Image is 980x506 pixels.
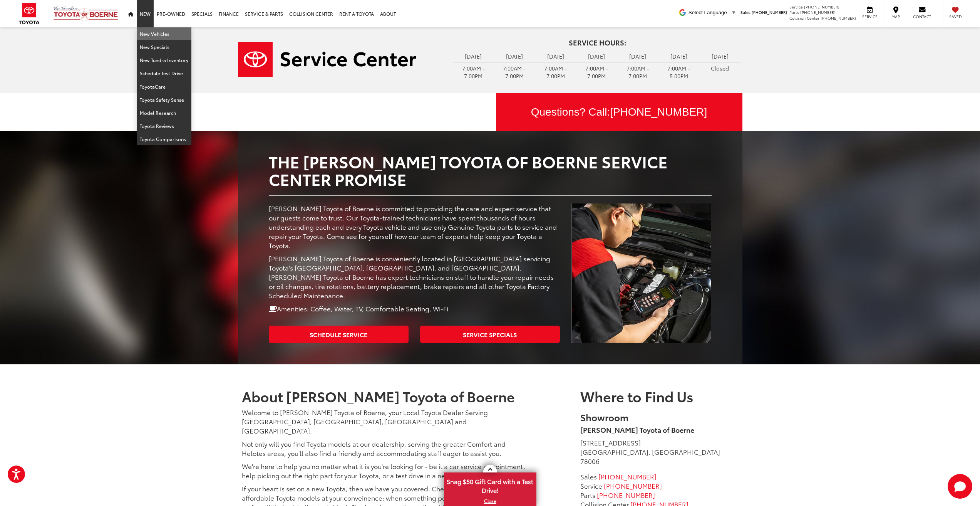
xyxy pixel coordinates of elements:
span: Map [887,14,904,19]
p: [PERSON_NAME] Toyota of Boerne is conveniently located in [GEOGRAPHIC_DATA] servicing Toyota's [G... [269,254,560,300]
span: Sales [580,472,597,481]
td: [DATE] [658,50,700,62]
button: Toggle Chat Window [948,474,972,499]
a: Model Research [137,106,191,119]
a: <span class='callNowClass'>210-764-3147</span> [598,472,657,481]
span: [PHONE_NUMBER] [752,9,787,15]
span: [PHONE_NUMBER] [821,15,856,21]
a: Toyota Safety Sense [137,93,191,106]
img: Service Center | Vic Vaughan Toyota of Boerne in Boerne TX [238,42,416,77]
span: Select Language [689,10,727,15]
span: [PHONE_NUMBER] [604,481,662,490]
span: Collision Center [789,15,819,21]
a: Schedule Test Drive [137,67,191,80]
span: Snag $50 Gift Card with a Test Drive! [445,473,536,497]
span: [PHONE_NUMBER] [610,106,707,118]
td: [DATE] [617,50,658,62]
span: Service [861,14,878,19]
div: Questions? Call: [496,93,742,131]
td: 7:00AM - 7:00PM [576,62,617,82]
span: ▼ [731,10,736,15]
span: Saved [947,14,964,19]
h4: Where to Find Us [580,388,738,404]
a: Questions? Call:[PHONE_NUMBER] [496,93,742,131]
a: New Vehicles [137,27,191,40]
span: Parts [580,490,595,499]
h1: About [PERSON_NAME] Toyota of Boerne [242,388,527,404]
p: [PERSON_NAME] Toyota of Boerne is committed to providing the care and expert service that our gue... [269,203,560,250]
td: 7:00AM - 7:00PM [535,62,576,82]
a: Toyota Reviews [137,119,191,133]
h4: Service Hours: [453,39,742,47]
td: [DATE] [535,50,576,62]
td: [DATE] [494,50,535,62]
td: [DATE] [576,50,617,62]
span: [PHONE_NUMBER] [804,4,839,10]
address: [STREET_ADDRESS] [GEOGRAPHIC_DATA], [GEOGRAPHIC_DATA] 78006 [580,438,738,466]
span: Service [789,4,803,10]
span: Contact [913,14,931,19]
img: Vic Vaughan Toyota of Boerne [53,6,119,22]
span: [PHONE_NUMBER] [800,9,836,15]
a: Schedule Service [269,326,409,343]
a: New Tundra Inventory [137,54,191,67]
h2: The [PERSON_NAME] Toyota of Boerne Service Center Promise [269,152,712,188]
a: Service Center | Vic Vaughan Toyota of Boerne in Boerne TX [238,42,441,77]
svg: Start Chat [948,474,972,499]
a: Select Language​ [689,10,736,15]
p: Welcome to [PERSON_NAME] Toyota of Boerne, your Local Toyota Dealer Serving [GEOGRAPHIC_DATA], [G... [242,407,527,435]
span: [PHONE_NUMBER] [598,472,657,481]
a: Toyota Comparisons [137,133,191,145]
td: Closed [699,62,740,74]
h5: Showroom [580,412,738,422]
a: New Specials [137,40,191,54]
td: 7:00AM - 7:00PM [494,62,535,82]
a: ToyotaCare [137,80,191,93]
td: 7:00AM - 5:00PM [658,62,700,82]
a: Service Specials [420,326,560,343]
img: Service Center | Vic Vaughan Toyota of Boerne in Boerne TX [571,203,711,343]
td: [DATE] [453,50,494,62]
p: We're here to help you no matter what it is you're looking for - be it a car service appointment,... [242,461,527,480]
p: Amenities: Coffee, Water, TV, Comfortable Seating, Wi-Fi [269,304,560,313]
h5: [PERSON_NAME] Toyota of Boerne [580,426,738,434]
td: [DATE] [699,50,740,62]
span: Service [580,481,602,490]
td: 7:00AM - 7:00PM [617,62,658,82]
span: [PHONE_NUMBER] [597,490,655,499]
a: <span class='callNowClass2'>210-764-3118</span> [604,481,662,490]
span: Sales [740,9,750,15]
td: 7:00AM - 7:00PM [453,62,494,82]
p: Not only will you find Toyota models at our dealership, serving the greater Comfort and Helotes a... [242,439,527,457]
a: <span class='callNowClass3'>210-764-3012</span> [597,490,655,499]
span: Parts [789,9,799,15]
